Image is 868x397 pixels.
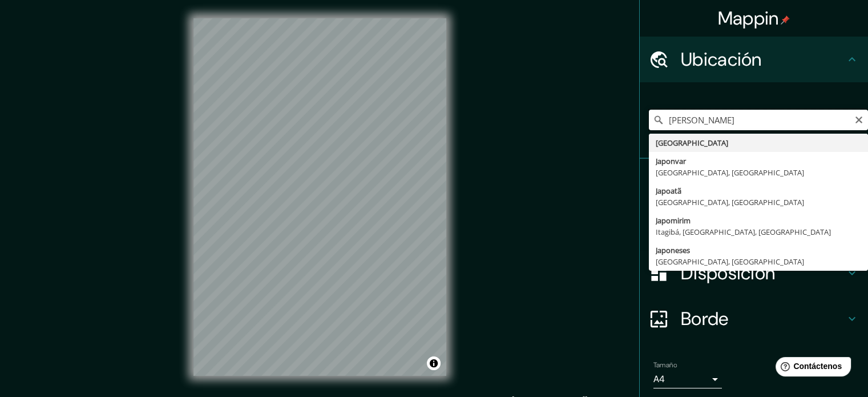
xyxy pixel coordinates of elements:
[681,307,729,331] font: Borde
[656,197,804,207] font: [GEOGRAPHIC_DATA], [GEOGRAPHIC_DATA]
[656,138,728,148] font: [GEOGRAPHIC_DATA]
[718,6,779,30] font: Mappin
[656,256,804,267] font: [GEOGRAPHIC_DATA], [GEOGRAPHIC_DATA]
[193,18,446,376] canvas: Mapa
[640,204,868,250] div: Estilo
[656,167,804,178] font: [GEOGRAPHIC_DATA], [GEOGRAPHIC_DATA]
[656,156,686,166] font: Japonvar
[656,186,681,196] font: Japoatã
[766,352,855,384] iframe: Lanzador de widgets de ayuda
[653,370,722,388] div: A4
[427,356,441,370] button: Activar o desactivar atribución
[640,37,868,82] div: Ubicación
[681,47,762,71] font: Ubicación
[656,227,831,237] font: Itagibá, [GEOGRAPHIC_DATA], [GEOGRAPHIC_DATA]
[640,296,868,342] div: Borde
[781,15,790,25] img: pin-icon.png
[653,360,677,370] font: Tamaño
[649,110,868,130] input: Elige tu ciudad o zona
[656,245,690,255] font: Japoneses
[656,215,691,226] font: Japomirim
[854,114,863,125] button: Claro
[640,250,868,296] div: Disposición
[653,373,665,385] font: A4
[681,261,775,285] font: Disposición
[640,159,868,204] div: Patas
